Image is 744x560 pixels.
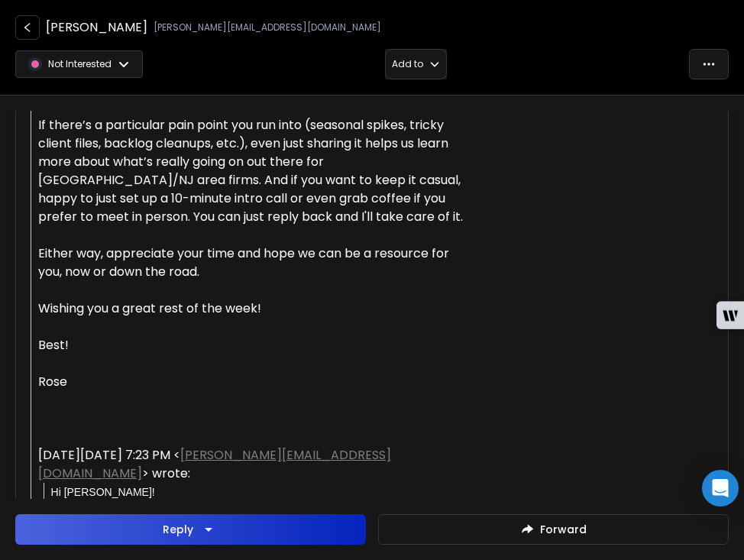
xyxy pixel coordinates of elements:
[392,58,423,70] p: Add to
[15,49,143,79] button: Not Interested
[378,514,729,545] button: Forward
[38,373,471,391] div: Rose
[38,299,471,318] div: Wishing you a great rest of the week!
[15,514,366,545] button: Reply
[51,486,155,498] span: Hi [PERSON_NAME]!
[163,522,193,537] div: Reply
[38,116,471,226] div: If there’s a particular pain point you run into (seasonal spikes, tricky client files, backlog cl...
[38,446,471,483] div: [DATE][DATE] 7:23 PM < > wrote:
[38,446,391,482] a: [PERSON_NAME][EMAIL_ADDRESS][DOMAIN_NAME]
[48,58,112,70] p: Not Interested
[38,336,471,354] div: Best!
[38,244,471,281] div: Either way, appreciate your time and hope we can be a resource for you, now or down the road.
[702,470,739,507] div: Open Intercom Messenger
